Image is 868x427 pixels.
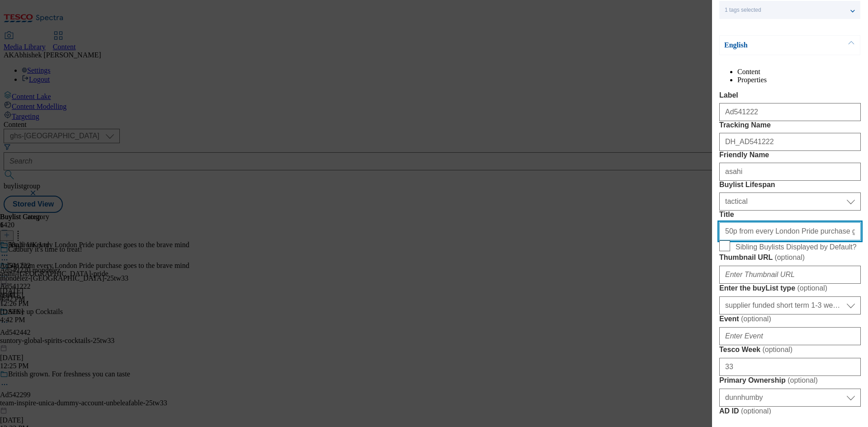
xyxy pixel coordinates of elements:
label: Title [719,211,861,219]
button: 1 tags selected [719,1,860,19]
span: Sibling Buylists Displayed by Default? [736,243,857,251]
label: Label [719,91,861,99]
label: Enter the buyList type [719,284,861,293]
input: Enter Thumbnail URL [719,266,861,284]
label: Buylist Lifespan [719,181,861,189]
span: ( optional ) [741,315,771,323]
span: 1 tags selected [725,7,761,14]
span: ( optional ) [762,346,793,353]
input: Enter Title [719,222,861,240]
label: AD ID [719,407,861,416]
li: Properties [737,76,861,84]
input: Enter Friendly Name [719,163,861,181]
span: ( optional ) [788,376,818,384]
label: Friendly Name [719,151,861,159]
input: Enter Tracking Name [719,133,861,151]
input: Enter Event [719,327,861,345]
li: Content [737,68,861,76]
label: Tesco Week [719,345,861,354]
label: Event [719,314,861,324]
label: Thumbnail URL [719,253,861,262]
span: ( optional ) [774,253,805,261]
p: English [724,41,819,50]
input: Enter Label [719,103,861,121]
span: ( optional ) [741,407,771,415]
input: Enter Tesco Week [719,358,861,376]
label: Tracking Name [719,121,861,129]
span: ( optional ) [797,284,827,292]
label: Primary Ownership [719,376,861,385]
